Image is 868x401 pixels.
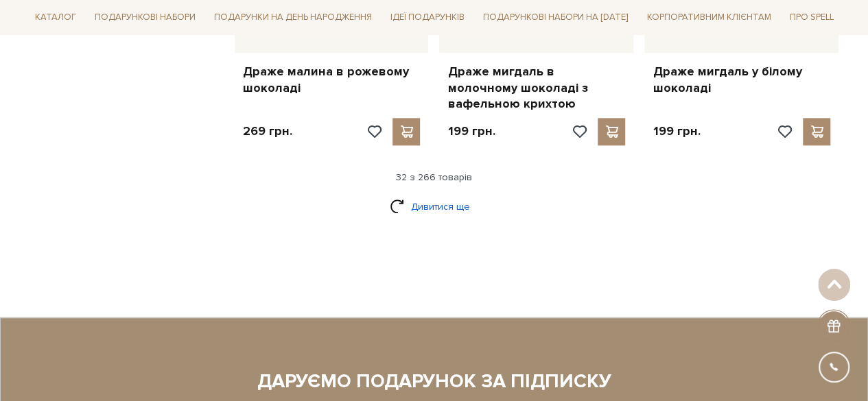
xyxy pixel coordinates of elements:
[243,123,292,139] p: 269 грн.
[653,64,830,96] a: Драже мигдаль у білому шоколаді
[30,7,82,28] a: Каталог
[89,7,201,28] a: Подарункові набори
[243,64,421,96] a: Драже малина в рожевому шоколаді
[641,5,776,29] a: Корпоративним клієнтам
[209,7,377,28] a: Подарунки на День народження
[447,64,625,112] a: Драже мигдаль в молочному шоколаді з вафельною крихтою
[447,123,495,139] p: 199 грн.
[478,5,633,29] a: Подарункові набори на [DATE]
[385,7,470,28] a: Ідеї подарунків
[653,123,700,139] p: 199 грн.
[390,195,479,219] a: Дивитися ще
[784,7,838,28] a: Про Spell
[24,171,845,184] div: 32 з 266 товарів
